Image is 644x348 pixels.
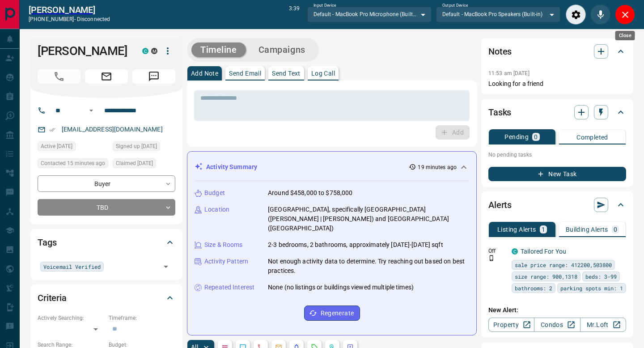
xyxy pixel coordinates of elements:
p: 19 minutes ago [418,163,457,171]
p: No pending tasks [488,148,626,161]
p: Off [488,247,506,255]
p: Log Call [311,70,335,76]
div: Wed Apr 03 2019 [113,158,175,171]
p: Not enough activity data to determine. Try reaching out based on best practices. [268,257,469,276]
label: Input Device [314,3,336,8]
div: Mon Apr 10 2017 [113,141,175,154]
div: Notes [488,41,626,62]
p: 2-3 bedrooms, 2 bathrooms, approximately [DATE]-[DATE] sqft [268,240,443,250]
h1: [PERSON_NAME] [38,44,129,58]
a: Tailored For You [521,248,566,255]
span: bathrooms: 2 [515,284,552,293]
h2: Criteria [38,291,67,305]
p: 11:53 am [DATE] [488,70,530,76]
label: Output Device [442,3,468,8]
div: condos.ca [512,248,518,255]
span: Message [132,69,175,84]
p: 3:39 [289,4,300,25]
div: Alerts [488,194,626,216]
span: size range: 900,1318 [515,272,577,281]
a: Condos [534,318,580,332]
span: sale price range: 412200,503800 [515,260,612,269]
div: Close [615,4,635,25]
div: mrloft.ca [151,48,157,54]
div: Audio Settings [566,4,586,25]
button: Campaigns [250,42,314,57]
div: Default - MacBook Pro Microphone (Built-in) [307,7,432,22]
span: Claimed [DATE] [116,159,153,168]
p: Building Alerts [566,226,608,233]
p: [GEOGRAPHIC_DATA], specifically [GEOGRAPHIC_DATA] ([PERSON_NAME] | [PERSON_NAME]) and [GEOGRAPHIC... [268,205,469,233]
button: Open [160,260,172,273]
p: Budget [204,188,225,198]
div: Default - MacBook Pro Speakers (Built-in) [436,7,560,22]
span: Contacted 15 minutes ago [41,159,105,168]
a: Property [488,318,534,332]
p: Location [204,205,229,214]
div: condos.ca [142,48,148,54]
div: Mute [590,4,610,25]
p: Actively Searching: [38,314,104,322]
h2: Tags [38,235,56,250]
div: Criteria [38,287,175,309]
p: Add Note [191,70,218,76]
a: Mr.Loft [580,318,626,332]
svg: Email Verified [49,127,55,133]
h2: Tasks [488,105,511,119]
p: Completed [576,134,608,140]
p: 0 [534,134,538,140]
p: 1 [542,226,545,233]
h2: Alerts [488,198,512,212]
svg: Push Notification Only [488,255,495,261]
span: disconnected [77,16,110,22]
a: [EMAIL_ADDRESS][DOMAIN_NAME] [62,126,163,133]
p: Timeframe: [109,314,175,322]
p: 0 [614,226,617,233]
h2: Notes [488,44,512,59]
button: New Task [488,167,626,181]
span: Email [85,69,128,84]
span: parking spots min: 1 [560,284,623,293]
p: Send Text [272,70,301,76]
button: Timeline [191,42,246,57]
button: Open [86,105,97,116]
div: Activity Summary19 minutes ago [195,159,469,175]
span: Voicemail Verified [43,262,101,271]
div: Close [615,31,635,40]
p: Repeated Interest [204,283,254,292]
p: Looking for a friend [488,79,626,89]
p: Around $458,000 to $758,000 [268,188,353,198]
div: Buyer [38,175,175,192]
span: Active [DATE] [41,142,72,151]
p: Activity Summary [206,162,257,172]
p: None (no listings or buildings viewed multiple times) [268,283,414,292]
p: [PHONE_NUMBER] - [29,15,110,23]
p: Activity Pattern [204,257,248,266]
button: Regenerate [304,306,360,321]
div: TBD [38,199,175,216]
div: Tasks [488,102,626,123]
span: Call [38,69,80,84]
span: Signed up [DATE] [116,142,157,151]
div: Tags [38,232,175,253]
div: Tue Sep 16 2025 [38,158,108,171]
span: beds: 3-99 [585,272,617,281]
p: Listing Alerts [497,226,536,233]
div: Sat Sep 13 2025 [38,141,108,154]
a: [PERSON_NAME] [29,4,110,15]
p: Size & Rooms [204,240,243,250]
p: Pending [504,134,529,140]
p: New Alert: [488,306,626,315]
p: Send Email [229,70,261,76]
